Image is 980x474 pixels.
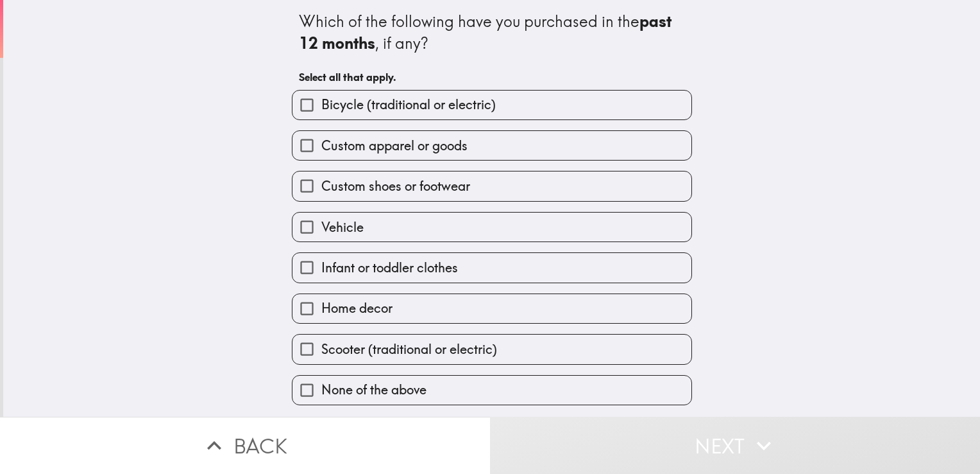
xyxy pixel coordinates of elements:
[321,218,364,236] span: Vehicle
[292,131,691,160] button: Custom apparel or goods
[321,259,458,277] span: Infant or toddler clothes
[292,171,691,200] button: Custom shoes or footwear
[299,70,685,84] h6: Select all that apply.
[292,213,691,241] button: Vehicle
[292,91,691,119] button: Bicycle (traditional or electric)
[292,294,691,323] button: Home decor
[292,376,691,405] button: None of the above
[299,12,675,53] b: past 12 months
[321,340,497,358] span: Scooter (traditional or electric)
[490,417,980,474] button: Next
[292,335,691,364] button: Scooter (traditional or electric)
[299,11,685,54] div: Which of the following have you purchased in the , if any?
[321,137,468,155] span: Custom apparel or goods
[321,381,427,399] span: None of the above
[321,96,496,114] span: Bicycle (traditional or electric)
[292,253,691,282] button: Infant or toddler clothes
[321,177,470,195] span: Custom shoes or footwear
[321,299,393,317] span: Home decor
